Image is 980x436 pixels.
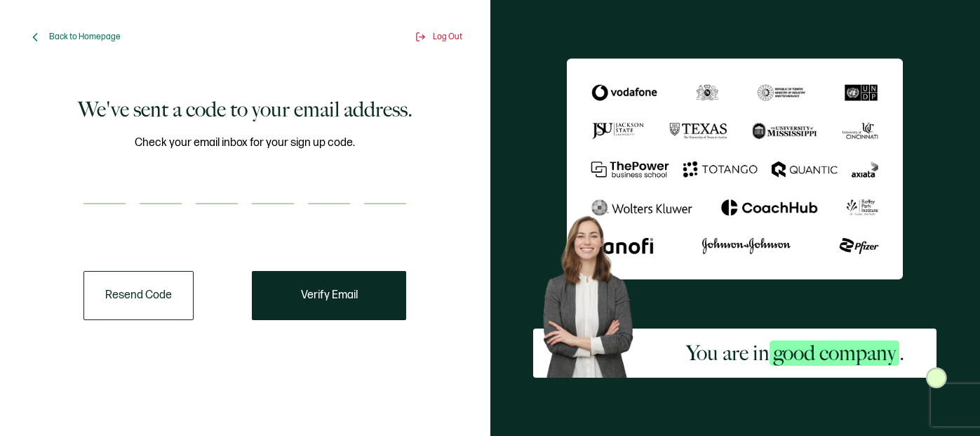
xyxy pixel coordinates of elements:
[926,367,947,388] img: Sertifier Signup
[770,341,899,366] span: good company
[83,271,194,320] button: Resend Code
[301,290,358,301] span: Verify Email
[49,32,121,42] span: Back to Homepage
[433,32,462,42] span: Log Out
[533,208,654,378] img: Sertifier Signup - You are in <span class="strong-h">good company</span>. Hero
[567,58,903,280] img: Sertifier We've sent a code to your email address.
[686,339,904,367] h2: You are in .
[135,134,355,152] span: Check your email inbox for your sign up code.
[252,271,406,320] button: Verify Email
[78,95,412,124] h1: We've sent a code to your email address.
